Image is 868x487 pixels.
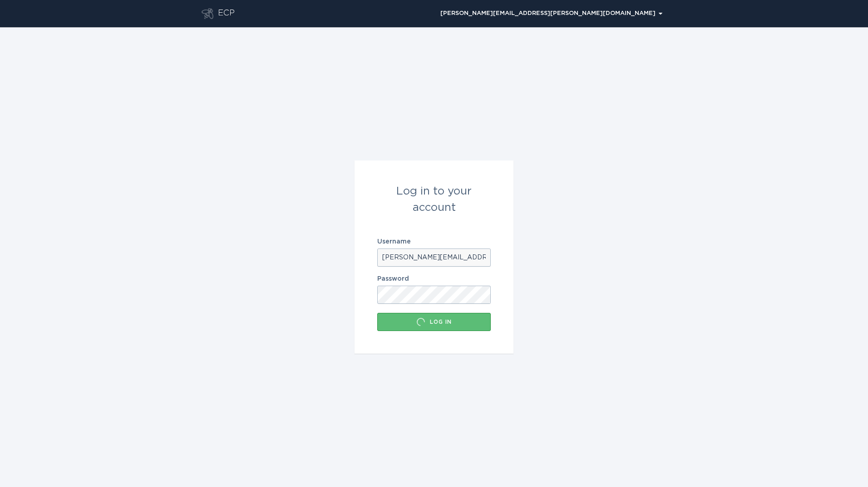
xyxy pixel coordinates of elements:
div: Loading [416,317,425,326]
div: [PERSON_NAME][EMAIL_ADDRESS][PERSON_NAME][DOMAIN_NAME] [440,11,662,16]
div: ECP [218,8,235,19]
button: Go to dashboard [202,8,213,19]
div: Log in [382,317,486,326]
label: Password [377,276,491,282]
button: Log in [377,313,491,331]
label: Username [377,239,491,245]
div: Log in to your account [377,183,491,216]
button: Open user account details [436,7,666,20]
div: Popover menu [436,7,666,20]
